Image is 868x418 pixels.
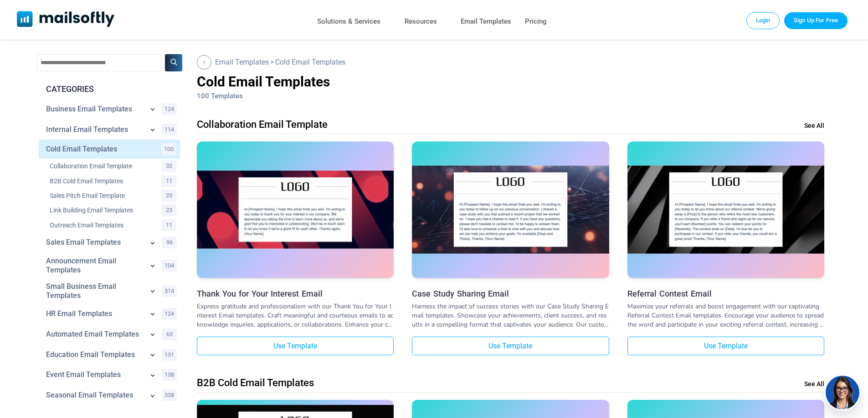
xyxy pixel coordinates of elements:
[627,302,824,329] div: Maximize your referrals and boost engagement with our captivating Referral Contest Email template...
[197,337,394,355] a: Use Template
[46,238,144,247] a: Category
[46,330,144,339] a: Category
[50,161,150,171] a: Category
[46,125,144,134] a: Category
[148,105,157,116] a: Show subcategories for Business Email Templates
[197,141,394,280] a: Thank You for Your Interest Email
[50,206,150,215] a: Category
[202,60,206,65] img: Back
[148,309,157,320] a: Show subcategories for HR Email Templates
[148,330,157,341] a: Show subcategories for Automated Email Templates
[824,376,861,409] img: agent
[170,59,177,65] img: Search
[197,74,824,90] h1: Cold Email Templates
[627,141,824,280] a: Referral Contest Email
[215,58,269,66] a: Go Back
[148,261,157,272] a: Show subcategories for Announcement Email Templates
[46,391,144,400] a: Category
[17,11,115,29] a: Mailsoftly
[46,145,146,154] a: Category
[405,15,437,28] a: Resources
[50,221,150,230] a: Category
[627,337,824,355] a: Use Template
[148,238,157,249] a: Show subcategories for Sales Email Templates
[197,289,394,298] a: Thank You for Your Interest Email
[412,166,609,253] img: Case Study Sharing Email
[50,176,150,186] a: Category
[46,350,144,359] a: Category
[46,370,144,379] a: Category
[412,337,609,355] a: Use Template
[46,257,144,275] a: Category
[197,302,394,329] div: Express gratitude and professionalism with our Thank You for Your Interest Email templates. Craft...
[197,55,214,70] a: Go Back
[197,377,314,388] div: B2B Cold Email Templates
[46,105,144,114] a: Category
[46,282,144,300] a: Category
[39,83,180,95] div: CATEGORIES
[746,12,780,29] a: Login
[197,171,394,249] img: Thank You for Your Interest Email
[627,289,824,298] a: Referral Contest Email
[412,289,609,298] a: Case Study Sharing Email
[50,191,150,200] a: Category
[317,15,380,28] a: Solutions & Services
[412,302,609,329] div: Harness the impact of success stories with our Case Study Sharing Email templates. Showcase your ...
[148,125,157,136] a: Show subcategories for Internal Email Templates
[804,122,824,129] a: See All
[46,309,144,318] a: Category
[627,166,824,253] img: Referral Contest Email
[148,371,157,382] a: Show subcategories for Event Email Templates
[148,287,157,297] a: Show subcategories for Small Business Email Templates
[197,92,243,100] span: 100 Templates
[197,119,328,130] div: Collaboration Email Template
[197,54,824,70] div: >
[148,350,157,361] a: Show subcategories for Education Email Templates
[525,15,547,28] a: Pricing
[784,12,847,29] a: Trial
[17,11,115,27] img: Mailsoftly Logo
[148,391,157,402] a: Show subcategories for Seasonal+Email+Templates
[804,380,824,388] a: See All
[412,141,609,280] a: Case Study Sharing Email
[461,15,511,28] a: Email Templates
